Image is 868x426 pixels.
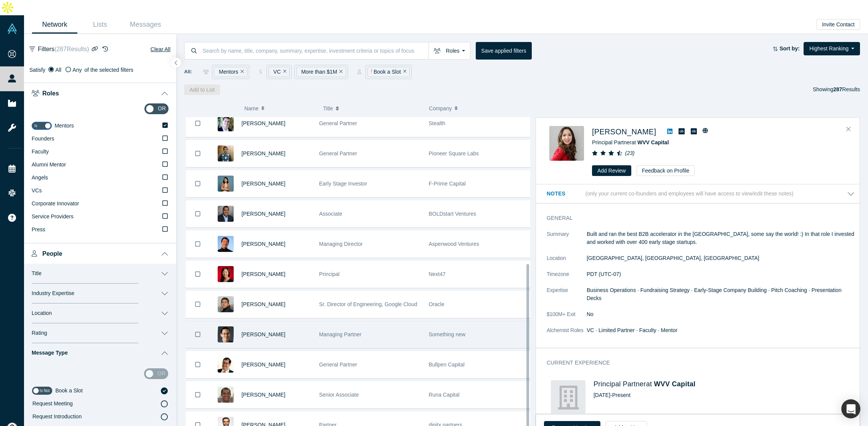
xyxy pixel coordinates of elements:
span: All [55,67,61,73]
dt: Location [547,254,587,270]
dt: Alchemist Roles [547,326,587,342]
span: [PERSON_NAME] [242,120,286,126]
span: Founders [32,136,54,142]
span: Principal [319,271,340,277]
a: [PERSON_NAME] [242,331,286,337]
button: Add to List [184,84,220,95]
div: Book a Slot [367,67,410,77]
span: VCs [32,187,42,194]
button: Roles [428,42,470,60]
span: Senior Associate [319,392,359,398]
img: Thirumalesh Reddy's Profile Image [218,296,234,312]
dd: VC · Limited Partner · Faculty · Mentor [587,326,855,334]
div: VC [268,67,290,77]
button: Bookmark [186,261,210,287]
span: Service Providers [32,213,74,219]
a: [PERSON_NAME] [242,392,286,398]
span: Filters [38,45,89,54]
p: Built and ran the best B2B accelerator in the [GEOGRAPHIC_DATA], some say the world! :) In that r... [587,230,855,246]
h3: Current Experience [547,359,844,367]
button: Roles [24,82,176,103]
dd: No [587,310,855,318]
img: Alchemist Vault Logo [7,23,18,34]
img: Danielle D'Agostaro's Profile Image [549,126,584,161]
span: Runa Capital [428,392,459,398]
span: Faculty [32,148,49,155]
img: Homan Yuen's Profile Image [218,326,234,342]
div: More than $1M [296,67,346,77]
button: Highest Ranking [804,42,860,55]
button: Bookmark [186,171,210,197]
span: Request Meeting [32,400,73,407]
a: [PERSON_NAME] [242,181,286,187]
span: Early Stage Investor [319,181,367,187]
a: [PERSON_NAME] [592,127,656,136]
button: Bookmark [186,201,210,227]
button: People [24,242,176,264]
span: Rating [32,330,47,336]
button: Close [843,123,854,136]
a: [PERSON_NAME] [242,271,286,277]
button: Feedback on Profile [637,165,695,176]
span: All: [184,68,192,76]
img: Tanguy Chau's Profile Image [218,115,234,131]
span: Sr. Director of Engineering, Google Cloud [319,301,417,307]
button: Name [244,100,315,116]
span: Associate [319,211,342,217]
span: WVV Capital [637,139,669,145]
dt: Summary [547,230,587,254]
span: General Partner [319,361,357,368]
span: Principal Partner at [592,139,669,145]
span: People [42,250,62,257]
a: Lists [77,16,123,34]
button: Bookmark [186,291,210,318]
span: Location [32,310,52,316]
button: Bookmark [186,231,210,257]
strong: Sort by: [780,45,800,52]
span: Any [72,67,82,73]
span: Alumni Mentor [32,161,66,168]
button: Bookmark [186,110,210,137]
button: Bookmark [186,321,210,348]
input: Search by name, title, company, summary, expertise, investment criteria or topics of focus [202,42,429,60]
img: Steve Kishi's Profile Image [218,236,234,252]
button: Save applied filters [476,42,531,60]
img: Eric Wiesen's Profile Image [218,357,234,373]
img: Rocio Wu's Profile Image [218,176,234,192]
span: Press [32,226,45,232]
span: General Partner [319,150,357,157]
button: Bookmark [186,382,210,408]
button: Title [323,100,421,116]
a: Network [32,16,77,34]
span: Industry Expertise [32,290,74,297]
span: General Partner [319,120,357,126]
span: Name [244,100,258,116]
a: [PERSON_NAME] [242,301,286,307]
button: Bookmark [186,352,210,378]
div: Satisfy of the selected filters [29,66,171,74]
div: Mentors [214,67,247,77]
span: Something new [428,331,465,337]
span: Oracle [428,301,444,307]
a: [PERSON_NAME] [242,241,286,247]
img: Ching-Yu Hu's Profile Image [218,266,234,282]
span: ( 287 Results) [55,46,89,52]
span: Bullpen Capital [428,361,464,368]
span: [PERSON_NAME] [242,361,286,368]
strong: 287 [833,86,842,92]
a: [PERSON_NAME] [242,150,286,157]
span: Managing Partner [319,331,361,337]
span: Request Introduction [32,413,82,420]
span: Results [833,86,860,92]
a: [PERSON_NAME] [242,211,286,217]
span: Mentors [55,123,74,129]
span: Message Type [32,350,68,356]
button: Rating [24,323,176,343]
a: WVV Capital [654,380,695,388]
